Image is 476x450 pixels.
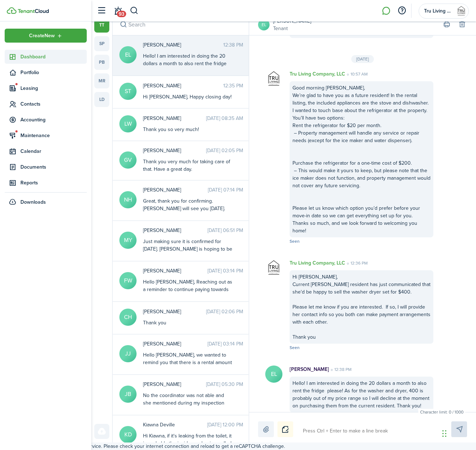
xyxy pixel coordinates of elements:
[143,351,233,419] div: Hello [PERSON_NAME], we wanted to remind you that there is a rental amount of $45 due on the firs...
[143,421,207,429] span: Kiawna Deville
[143,227,208,234] span: Madalinn Yoder
[345,71,368,77] time: 10:57 AM
[258,19,270,30] a: EL
[143,197,233,220] div: Great, thank you for confirming. [PERSON_NAME] will see you [DATE]. Have a great weekend!
[396,5,408,17] button: Open resource center
[207,421,243,429] time: [DATE] 12:00 PM
[206,147,243,154] time: [DATE] 02:05 PM
[130,5,139,17] button: Search
[143,147,206,154] span: Giselle Vergera
[143,126,233,133] div: Thank you so very much!
[329,366,352,373] time: 12:38 PM
[457,20,467,30] button: Delete
[20,132,87,139] span: Maintenance
[113,14,249,35] input: search
[143,319,233,326] div: Thank you
[143,278,233,338] div: Hello [PERSON_NAME], Reaching out as a reminder to continue paying towards the security deposit. ...
[223,41,243,49] time: 12:38 PM
[290,270,433,344] div: Hi [PERSON_NAME], Current [PERSON_NAME] resident has just communicated that she'd be happy to sel...
[20,147,87,155] span: Calendar
[206,115,243,122] time: [DATE] 08:35 AM
[143,308,206,315] span: Carrie Harms
[208,340,243,348] time: [DATE] 03:14 PM
[119,115,137,132] avatar-text: LW
[20,179,87,187] span: Reports
[20,69,87,76] span: Portfolio
[351,55,374,63] div: [DATE]
[5,50,87,64] a: Dashboard
[206,308,243,315] time: [DATE] 02:06 PM
[20,116,87,124] span: Accounting
[20,53,87,61] span: Dashboard
[5,29,87,43] button: Open menu
[94,55,109,70] a: pb
[119,426,137,443] avatar-text: KD
[143,82,223,89] span: Sara Tompkins
[20,100,87,108] span: Contacts
[290,259,345,267] p: Tru Living Company, LLC
[290,344,300,351] span: Seen
[5,176,87,190] a: Reports
[208,227,243,234] time: [DATE] 06:51 PM
[424,9,453,14] span: Tru Living Company, LLC
[95,4,108,18] button: Open sidebar
[143,238,233,275] div: Just making sure it is confirmed for [DATE]. [PERSON_NAME] is hoping to be there around 10am to a...
[143,115,206,122] span: Latessa Wallace
[223,82,243,89] time: 12:35 PM
[143,267,208,275] span: Floretta Wilson
[119,46,137,63] avatar-text: EL
[20,198,46,206] span: Downloads
[143,381,206,388] span: Jamilla Briggs
[119,309,137,326] avatar-text: CH
[94,36,109,51] a: sp
[119,151,137,169] avatar-text: GV
[265,70,282,87] img: Tru Living Company, LLC
[277,421,293,437] button: Notice
[143,93,233,101] div: Hi [PERSON_NAME], Happy closing day!
[18,9,49,13] img: TenantCloud
[94,73,109,88] a: mr
[94,92,109,107] a: ld
[111,2,125,20] a: Notifications
[29,33,55,38] span: Create New
[265,366,282,383] avatar-text: EL
[20,84,87,92] span: Leasing
[143,41,223,49] span: Eric Lerch
[119,345,137,362] avatar-text: JJ
[206,381,243,388] time: [DATE] 05:30 PM
[119,191,137,208] avatar-text: NH
[143,340,208,348] span: Jayniqua Johnson
[94,18,109,33] a: tt
[265,259,282,276] img: Tru Living Company, LLC
[119,83,137,100] avatar-text: ST
[290,366,329,373] p: [PERSON_NAME]
[345,260,368,266] time: 12:36 PM
[119,232,137,249] avatar-text: MY
[442,423,447,444] div: Drag
[290,81,433,237] div: Good morning [PERSON_NAME], We’re glad to have you as a future resident! In the rental listing, t...
[143,158,233,173] div: Thank you very much for taking care of that. Have a great day.
[290,70,345,78] p: Tru Living Company, LLC
[20,163,87,171] span: Documents
[143,52,233,105] div: Hello! I am interested in doing the 20 dollars a month to also rent the fridge please! As for the...
[117,11,126,17] span: 93
[208,186,243,194] time: [DATE] 07:14 PM
[119,386,137,403] avatar-text: JB
[143,186,208,194] span: Nina Hepworth
[273,25,311,32] a: Tenant
[456,5,467,17] img: Tru Living Company, LLC
[440,416,476,450] iframe: Chat Widget
[119,272,137,289] avatar-text: FW
[208,267,243,275] time: [DATE] 03:14 PM
[442,20,452,30] button: Print
[418,409,465,415] small: Character limit: 0 / 1000
[290,377,433,412] div: Hello! I am interested in doing the 20 dollars a month to also rent the fridge please! As for the...
[118,20,128,30] button: Search
[290,238,300,245] span: Seen
[7,7,16,14] img: TenantCloud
